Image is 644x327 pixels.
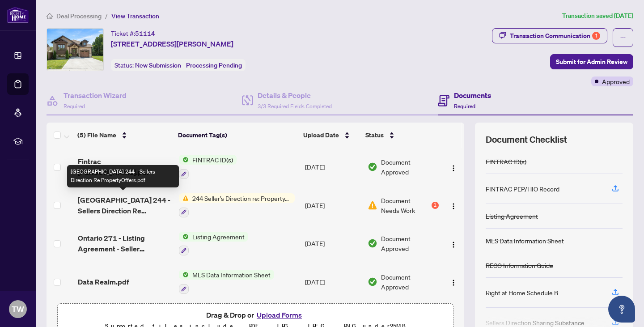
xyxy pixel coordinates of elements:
[258,103,332,110] span: 3/3 Required Fields Completed
[368,200,377,210] img: Document Status
[562,11,633,21] article: Transaction saved [DATE]
[450,241,457,248] img: Logo
[486,288,558,297] div: Right at Home Schedule B
[47,13,53,19] span: home
[454,103,475,110] span: Required
[486,260,553,270] div: RECO Information Guide
[78,233,172,254] span: Ontario 271 - Listing Agreement - Seller Designated Representation Agreement - Authority to Offer...
[64,90,127,101] h4: Transaction Wizard
[301,263,364,301] td: [DATE]
[189,193,295,203] span: 244 Seller’s Direction re: Property/Offers
[74,123,174,148] th: (5) File Name
[111,12,159,20] span: View Transaction
[64,103,85,110] span: Required
[258,90,332,101] h4: Details & People
[446,198,461,212] button: Logo
[381,272,439,292] span: Document Approved
[135,30,155,38] span: 51114
[189,270,274,280] span: MLS Data Information Sheet
[7,7,29,23] img: logo
[179,270,274,294] button: Status IconMLS Data Information Sheet
[368,162,377,172] img: Document Status
[179,270,189,280] img: Status Icon
[486,184,559,194] div: FINTRAC PEP/HIO Record
[446,160,461,174] button: Logo
[510,29,600,43] div: Transaction Communication
[179,193,189,203] img: Status Icon
[450,203,457,210] img: Logo
[189,155,237,165] span: FINTRAC ID(s)
[179,232,248,256] button: Status IconListing Agreement
[67,165,179,187] div: [GEOGRAPHIC_DATA] 244 - Sellers Direction Re PropertyOffers.pdf
[492,28,607,43] button: Transaction Communication1
[301,148,364,186] td: [DATE]
[301,186,364,225] td: [DATE]
[446,275,461,289] button: Logo
[179,193,295,217] button: Status Icon244 Seller’s Direction re: Property/Offers
[362,123,440,148] th: Status
[620,34,626,41] span: ellipsis
[254,309,305,321] button: Upload Forms
[432,202,439,209] div: 1
[111,59,246,71] div: Status:
[381,234,439,253] span: Document Approved
[486,236,564,246] div: MLS Data Information Sheet
[111,28,155,38] div: Ticket #:
[486,157,526,166] div: FINTRAC ID(s)
[179,155,189,165] img: Status Icon
[105,11,108,21] li: /
[486,133,567,146] span: Document Checklist
[556,55,627,69] span: Submit for Admin Review
[301,225,364,263] td: [DATE]
[454,90,491,101] h4: Documents
[381,195,430,215] span: Document Needs Work
[189,232,248,242] span: Listing Agreement
[179,232,189,242] img: Status Icon
[47,29,103,71] img: IMG-X12372544_1.jpg
[368,238,377,248] img: Document Status
[111,38,233,49] span: [STREET_ADDRESS][PERSON_NAME]
[78,156,172,178] span: Fintrac [PERSON_NAME].pdf
[174,123,300,148] th: Document Tag(s)
[486,211,538,221] div: Listing Agreement
[608,296,635,323] button: Open asap
[56,12,102,20] span: Deal Processing
[450,165,457,172] img: Logo
[206,309,305,321] span: Drag & Drop or
[77,130,116,140] span: (5) File Name
[381,157,439,177] span: Document Approved
[592,32,600,40] div: 1
[78,195,172,216] span: [GEOGRAPHIC_DATA] 244 - Sellers Direction Re PropertyOffers.pdf
[368,277,377,287] img: Document Status
[179,155,237,179] button: Status IconFINTRAC ID(s)
[135,61,242,69] span: New Submission - Processing Pending
[365,130,384,140] span: Status
[550,54,633,69] button: Submit for Admin Review
[446,236,461,251] button: Logo
[300,123,362,148] th: Upload Date
[78,276,129,287] span: Data Realm.pdf
[12,303,24,315] span: TW
[602,76,630,86] span: Approved
[450,279,457,286] img: Logo
[303,130,339,140] span: Upload Date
